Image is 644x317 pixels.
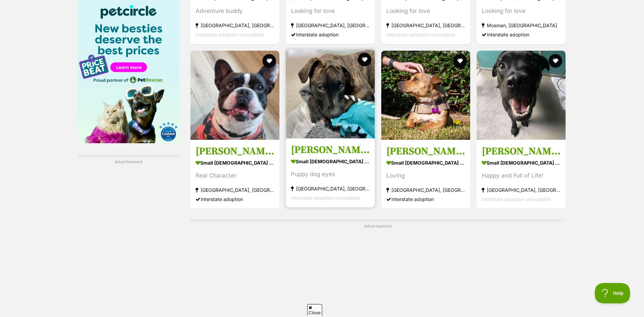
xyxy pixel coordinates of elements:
[286,49,375,138] img: Donald - American Staffordshire Terrier Dog
[196,6,274,16] div: Adventure buddy
[477,51,566,140] img: Marge - Staffordshire Bull Terrier Dog
[482,145,560,157] h3: [PERSON_NAME]
[381,139,470,208] a: [PERSON_NAME] small [DEMOGRAPHIC_DATA] Dog Loving [GEOGRAPHIC_DATA], [GEOGRAPHIC_DATA] Interstate...
[386,32,455,37] span: Interstate adoption unavailable
[196,145,274,157] h3: [PERSON_NAME]
[482,30,560,39] div: Interstate adoption
[482,196,551,202] span: Interstate adoption unavailable
[196,21,274,30] strong: [GEOGRAPHIC_DATA], [GEOGRAPHIC_DATA]
[196,171,274,180] div: Real Character
[291,6,370,16] div: Looking for love
[386,185,465,194] strong: [GEOGRAPHIC_DATA], [GEOGRAPHIC_DATA]
[482,171,560,180] div: Happy and Full of Life!
[291,143,370,156] h3: [PERSON_NAME]
[482,185,560,194] strong: [GEOGRAPHIC_DATA], [GEOGRAPHIC_DATA]
[595,283,630,303] iframe: Help Scout Beacon - Open
[291,169,370,179] div: Puppy dog eyes
[291,195,360,200] span: Interstate adoption unavailable
[291,184,370,193] strong: [GEOGRAPHIC_DATA], [GEOGRAPHIC_DATA]
[386,6,465,16] div: Looking for love
[386,194,465,203] div: Interstate adoption
[386,157,465,167] strong: small [DEMOGRAPHIC_DATA] Dog
[477,139,566,208] a: [PERSON_NAME] small [DEMOGRAPHIC_DATA] Dog Happy and Full of Life! [GEOGRAPHIC_DATA], [GEOGRAPHIC...
[196,185,274,194] strong: [GEOGRAPHIC_DATA], [GEOGRAPHIC_DATA]
[291,21,370,30] strong: [GEOGRAPHIC_DATA], [GEOGRAPHIC_DATA]
[190,139,279,208] a: [PERSON_NAME] small [DEMOGRAPHIC_DATA] Dog Real Character [GEOGRAPHIC_DATA], [GEOGRAPHIC_DATA] In...
[482,6,560,16] div: Looking for love
[78,0,180,143] img: Pet Circle promo banner
[196,194,274,203] div: Interstate adoption
[482,157,560,167] strong: small [DEMOGRAPHIC_DATA] Dog
[482,21,560,30] strong: Mosman, [GEOGRAPHIC_DATA]
[286,138,375,207] a: [PERSON_NAME] small [DEMOGRAPHIC_DATA] Dog Puppy dog eyes [GEOGRAPHIC_DATA], [GEOGRAPHIC_DATA] In...
[386,21,465,30] strong: [GEOGRAPHIC_DATA], [GEOGRAPHIC_DATA]
[381,51,470,140] img: Porter - Dachshund (Miniature Smooth Haired) x Staffordshire Bull Terrier Dog
[453,54,467,68] button: favourite
[196,157,274,167] strong: small [DEMOGRAPHIC_DATA] Dog
[262,54,276,68] button: favourite
[214,232,543,317] iframe: Advertisement
[386,171,465,180] div: Loving
[307,304,322,316] span: Close
[291,30,370,39] div: Interstate adoption
[190,51,279,140] img: Hugo - French Bulldog
[196,32,264,37] span: Interstate adoption unavailable
[358,53,371,66] button: favourite
[291,156,370,166] strong: small [DEMOGRAPHIC_DATA] Dog
[549,54,563,68] button: favourite
[386,145,465,157] h3: [PERSON_NAME]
